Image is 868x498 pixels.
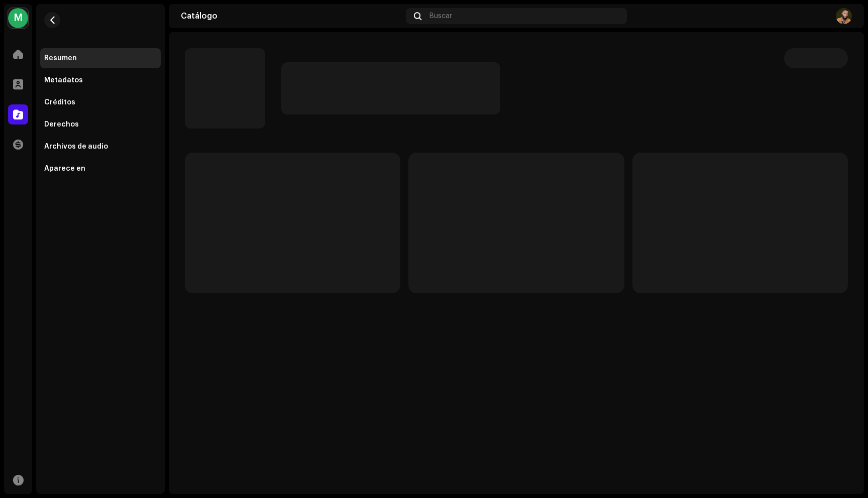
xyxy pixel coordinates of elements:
span: Buscar [429,12,452,20]
re-m-nav-item: Derechos [40,114,161,135]
div: Créditos [44,98,75,106]
div: Archivos de audio [44,143,108,151]
div: Catálogo [181,12,402,20]
re-m-nav-item: Archivos de audio [40,137,161,157]
div: M [8,8,28,28]
re-m-nav-item: Aparece en [40,159,161,179]
div: Aparece en [44,165,85,173]
div: Metadatos [44,76,83,84]
div: Derechos [44,120,79,129]
div: Resumen [44,54,77,62]
re-m-nav-item: Metadatos [40,70,161,90]
img: 96cdc585-7310-4c34-af6c-9340d0f2b243 [836,8,852,24]
re-m-nav-item: Resumen [40,48,161,68]
re-m-nav-item: Créditos [40,92,161,112]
